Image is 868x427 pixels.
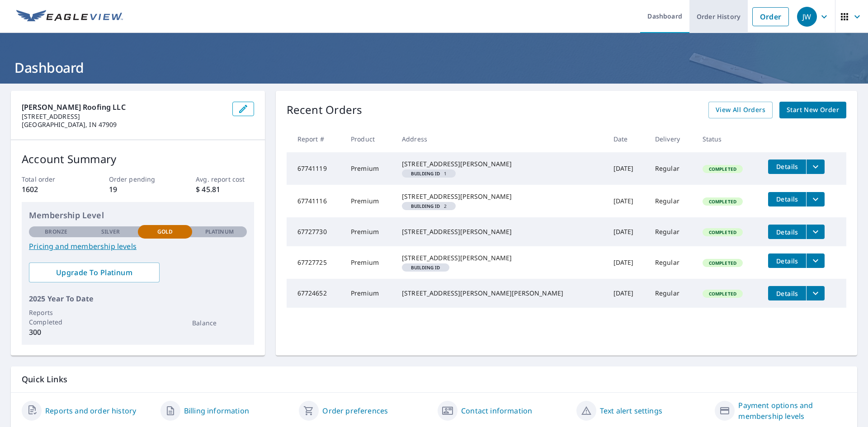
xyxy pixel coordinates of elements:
button: filesDropdownBtn-67727730 [806,225,825,239]
em: Building ID [411,171,440,176]
td: Premium [344,185,395,217]
a: Pricing and membership levels [29,241,247,252]
p: Platinum [205,228,234,236]
p: Quick Links [22,374,846,385]
td: [DATE] [606,152,648,185]
button: detailsBtn-67724652 [768,286,806,300]
a: Contact information [461,405,532,416]
a: Reports and order history [45,405,136,416]
th: Report # [287,126,344,152]
p: Order pending [109,174,167,184]
a: View All Orders [708,102,773,118]
p: Balance [192,318,246,328]
p: Bronze [45,228,67,236]
p: [PERSON_NAME] Roofing LLC [22,102,225,113]
p: Recent Orders [287,102,363,118]
p: Membership Level [29,209,247,221]
p: 19 [109,184,167,195]
td: Premium [344,279,395,308]
button: detailsBtn-67727730 [768,225,806,239]
span: Completed [703,229,742,235]
th: Status [695,126,761,152]
em: Building ID [411,204,440,208]
a: Start New Order [779,102,846,118]
p: $ 45.81 [196,184,254,195]
a: Text alert settings [600,405,662,416]
p: Account Summary [22,151,254,167]
span: 1 [406,171,452,176]
span: 2 [406,204,452,208]
td: Premium [344,152,395,185]
span: Details [774,228,801,236]
span: Completed [703,291,742,297]
span: Start New Order [787,104,839,116]
td: [DATE] [606,217,648,246]
p: 1602 [22,184,80,195]
td: 67727730 [287,217,344,246]
button: filesDropdownBtn-67741119 [806,160,825,174]
div: [STREET_ADDRESS][PERSON_NAME] [402,227,599,236]
p: [GEOGRAPHIC_DATA], IN 47909 [22,121,225,129]
td: Regular [648,185,695,217]
th: Date [606,126,648,152]
button: detailsBtn-67741119 [768,160,806,174]
div: JW [797,7,817,27]
h1: Dashboard [11,58,857,77]
td: 67727725 [287,246,344,279]
button: detailsBtn-67727725 [768,253,806,268]
button: filesDropdownBtn-67741116 [806,192,825,206]
span: Details [774,289,801,298]
th: Product [344,126,395,152]
a: Order preferences [322,405,388,416]
td: [DATE] [606,185,648,217]
td: 67724652 [287,279,344,308]
div: [STREET_ADDRESS][PERSON_NAME] [402,192,599,201]
td: [DATE] [606,279,648,308]
td: Premium [344,246,395,279]
p: Total order [22,174,80,184]
span: Completed [703,198,742,205]
td: 67741119 [287,152,344,185]
p: 2025 Year To Date [29,293,247,304]
td: Regular [648,217,695,246]
div: [STREET_ADDRESS][PERSON_NAME][PERSON_NAME] [402,289,599,298]
td: Regular [648,152,695,185]
td: [DATE] [606,246,648,279]
p: 300 [29,327,83,338]
span: Details [774,257,801,265]
a: Order [752,7,789,26]
td: Regular [648,246,695,279]
th: Delivery [648,126,695,152]
div: [STREET_ADDRESS][PERSON_NAME] [402,160,599,169]
td: 67741116 [287,185,344,217]
button: filesDropdownBtn-67724652 [806,286,825,300]
em: Building ID [411,265,440,270]
a: Billing information [184,405,249,416]
td: Premium [344,217,395,246]
button: filesDropdownBtn-67727725 [806,253,825,268]
span: View All Orders [716,104,765,116]
img: EV Logo [16,10,123,23]
th: Address [395,126,606,152]
p: Silver [101,228,120,236]
a: Payment options and membership levels [738,400,846,422]
span: Upgrade To Platinum [36,267,152,277]
span: Details [774,162,801,171]
p: [STREET_ADDRESS] [22,113,225,121]
span: Completed [703,166,742,172]
p: Gold [157,228,173,236]
button: detailsBtn-67741116 [768,192,806,206]
a: Upgrade To Platinum [29,263,160,282]
p: Avg. report cost [196,174,254,184]
div: [STREET_ADDRESS][PERSON_NAME] [402,253,599,263]
span: Completed [703,260,742,266]
td: Regular [648,279,695,308]
span: Details [774,195,801,203]
p: Reports Completed [29,308,83,327]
